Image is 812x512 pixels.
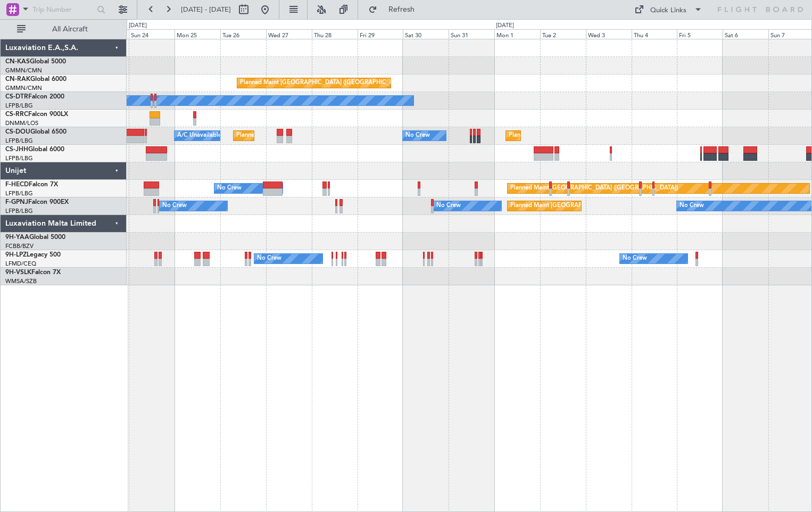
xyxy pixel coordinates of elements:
a: GMMN/CMN [5,67,42,75]
a: GMMN/CMN [5,84,42,92]
span: F-GPNJ [5,199,28,205]
a: LFPB/LBG [5,154,33,162]
div: No Crew [436,198,461,214]
span: All Aircraft [28,26,112,33]
div: Sat 30 [403,29,449,39]
span: CS-JHH [5,146,28,153]
span: F-HECD [5,181,29,188]
span: Refresh [379,6,424,13]
a: F-HECDFalcon 7X [5,181,58,188]
span: 9H-LPZ [5,252,27,258]
span: CN-KAS [5,59,30,65]
a: LFPB/LBG [5,137,33,145]
a: FCBB/BZV [5,242,34,250]
div: Mon 1 [494,29,540,39]
span: [DATE] - [DATE] [181,5,231,14]
a: LFPB/LBG [5,189,33,197]
button: All Aircraft [12,21,115,38]
div: Wed 3 [586,29,632,39]
span: CS-RRC [5,111,28,118]
div: No Crew [623,251,647,267]
a: LFPB/LBG [5,102,33,110]
span: CS-DOU [5,129,30,135]
div: Thu 4 [632,29,677,39]
div: Sat 6 [723,29,768,39]
div: Wed 27 [266,29,312,39]
a: DNMM/LOS [5,119,38,127]
button: Quick Links [629,1,708,18]
span: 9H-VSLK [5,269,31,276]
div: Thu 28 [312,29,358,39]
div: Planned Maint [GEOGRAPHIC_DATA] ([GEOGRAPHIC_DATA]) [510,180,678,196]
a: CS-DOUGlobal 6500 [5,129,67,135]
div: No Crew [405,128,430,144]
a: LFPB/LBG [5,207,33,215]
div: Planned Maint [GEOGRAPHIC_DATA] ([GEOGRAPHIC_DATA]) [236,128,404,144]
a: CS-DTRFalcon 2000 [5,94,64,100]
a: LFMD/CEQ [5,260,36,268]
div: Quick Links [650,5,686,16]
div: No Crew [217,180,242,196]
div: Mon 25 [175,29,220,39]
div: Planned Maint [GEOGRAPHIC_DATA] ([GEOGRAPHIC_DATA]) [240,75,408,91]
div: Planned Maint [GEOGRAPHIC_DATA] ([GEOGRAPHIC_DATA]) [510,198,678,214]
div: Tue 2 [540,29,586,39]
div: A/C Unavailable [177,128,221,144]
div: Sun 31 [449,29,494,39]
div: [DATE] [129,21,147,30]
div: No Crew [680,198,704,214]
button: Refresh [363,1,427,18]
a: 9H-VSLKFalcon 7X [5,269,61,276]
div: Fri 29 [358,29,403,39]
div: Sun 24 [129,29,175,39]
input: Trip Number [32,2,94,18]
span: CS-DTR [5,94,28,100]
span: 9H-YAA [5,234,29,241]
div: No Crew [162,198,187,214]
div: [DATE] [496,21,514,30]
a: CN-RAKGlobal 6000 [5,76,67,82]
a: WMSA/SZB [5,277,37,285]
a: CS-JHHGlobal 6000 [5,146,64,153]
div: Planned Maint [GEOGRAPHIC_DATA] ([GEOGRAPHIC_DATA]) [509,128,676,144]
span: CN-RAK [5,76,30,82]
a: 9H-LPZLegacy 500 [5,252,61,258]
div: Tue 26 [220,29,266,39]
a: CS-RRCFalcon 900LX [5,111,68,118]
a: 9H-YAAGlobal 5000 [5,234,65,241]
a: F-GPNJFalcon 900EX [5,199,69,205]
a: CN-KASGlobal 5000 [5,59,66,65]
div: Fri 5 [677,29,723,39]
div: No Crew [257,251,281,267]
